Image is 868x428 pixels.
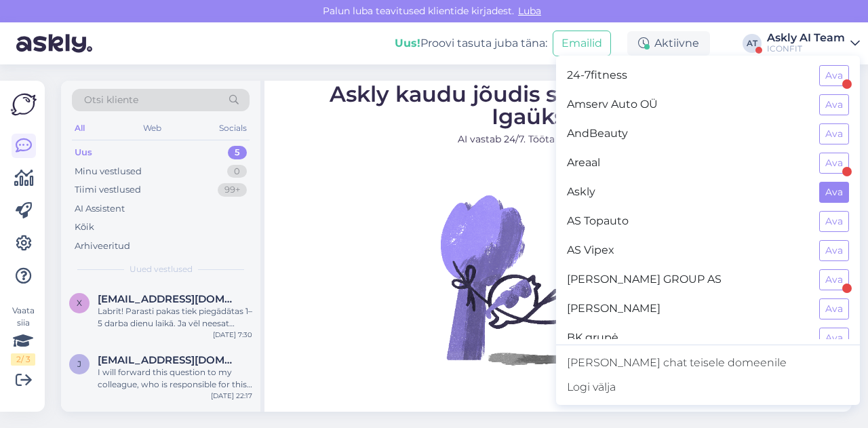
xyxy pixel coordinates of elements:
div: 99+ [218,183,247,197]
div: Aktiivne [627,31,710,56]
span: j [77,359,81,369]
div: 5 [228,146,247,159]
span: BK grupė [567,328,808,349]
div: Vaata siia [11,305,35,366]
div: Arhiveeritud [75,239,130,253]
img: Askly Logo [11,92,37,117]
a: Askly AI TeamICONFIT [767,33,860,54]
button: Ava [819,65,849,86]
button: Ava [819,240,849,261]
button: Ava [819,269,849,290]
a: [PERSON_NAME] chat teisele domeenile [556,351,860,375]
div: AI Assistent [75,202,125,216]
span: AS Topauto [567,211,808,232]
div: AT [743,34,762,53]
span: juritabo@gmail.com [98,354,239,366]
span: Otsi kliente [84,93,138,107]
span: xincis@inbox.lv [98,293,239,305]
span: [PERSON_NAME] GROUP AS [567,269,808,290]
p: AI vastab 24/7. Tööta nutikamalt juba täna. [330,132,787,146]
div: Labrīt! Parasti pakas tiek piegādātas 1–5 darba dienu laikā. Ja vēl neesat saņēmis izsekošanas sa... [98,305,252,330]
div: Tiimi vestlused [75,183,141,197]
div: Askly AI Team [767,33,845,43]
div: 0 [227,165,247,178]
div: [DATE] 7:30 [213,330,252,340]
button: Ava [819,182,849,203]
span: x [77,298,82,308]
div: Logi välja [556,375,860,400]
span: Luba [514,5,545,17]
span: AndBeauty [567,123,808,144]
button: Ava [819,123,849,144]
span: Areaal [567,153,808,174]
b: Uus! [395,37,420,50]
button: Ava [819,211,849,232]
button: Ava [819,298,849,319]
button: Ava [819,328,849,349]
span: 24-7fitness [567,65,808,86]
div: All [72,119,87,137]
button: Ava [819,153,849,174]
div: Uus [75,146,92,159]
div: [DATE] 22:17 [211,391,252,401]
div: Kõik [75,220,94,234]
span: Amserv Auto OÜ [567,94,808,115]
div: 2 / 3 [11,353,35,366]
span: Askly kaudu jõudis sinuni juba klienti. Igaüks loeb. [330,80,787,129]
div: Minu vestlused [75,165,142,178]
span: AS Vipex [567,240,808,261]
img: No Chat active [436,157,680,401]
span: [PERSON_NAME] [567,298,808,319]
span: Askly [567,182,808,203]
div: ICONFIT [767,43,845,54]
div: I will forward this question to my colleague, who is responsible for this. The reply will be here... [98,366,252,391]
div: Web [140,119,164,137]
span: Uued vestlused [130,263,193,275]
div: Socials [216,119,250,137]
button: Emailid [553,31,611,56]
button: Ava [819,94,849,115]
div: Proovi tasuta juba täna: [395,35,547,52]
